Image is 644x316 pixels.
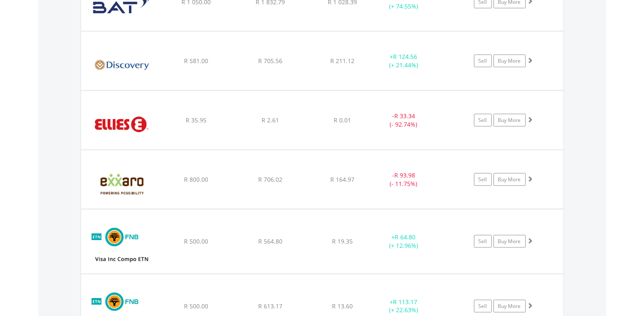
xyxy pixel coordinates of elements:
img: EQU.ZA.EXX.png [85,161,158,207]
img: EQU.ZA.ELI.png [85,102,158,147]
a: Buy More [493,300,526,313]
span: R 124.56 [393,53,417,61]
a: Buy More [493,235,526,248]
a: Sell [474,114,492,127]
div: + (+ 12.96%) [372,233,436,250]
span: R 19.35 [332,237,353,245]
a: Buy More [493,114,526,127]
span: R 35.95 [186,116,206,124]
span: R 164.97 [330,175,354,183]
span: R 33.34 [394,112,415,120]
span: R 581.00 [184,57,208,65]
span: R 13.60 [332,302,353,310]
div: - (- 92.74%) [372,112,436,129]
span: R 613.17 [258,302,282,310]
span: R 211.12 [330,57,354,65]
a: Sell [474,173,492,186]
span: R 2.61 [262,116,279,124]
a: Buy More [493,173,526,186]
span: R 500.00 [184,302,208,310]
img: EQU.ZA.DSY.png [85,42,158,88]
span: R 64.80 [395,233,415,241]
span: R 800.00 [184,175,208,183]
span: R 706.02 [258,175,282,183]
span: R 705.56 [258,57,282,65]
a: Sell [474,300,492,313]
span: R 113.17 [393,298,417,306]
div: + (+ 22.63%) [372,298,436,315]
a: Sell [474,235,492,248]
span: R 564.80 [258,237,282,245]
span: R 93.98 [394,171,415,179]
a: Sell [474,55,492,67]
img: EQU.ZA.VSETNC.png [85,220,158,271]
span: R 500.00 [184,237,208,245]
div: - (- 11.75%) [372,171,436,188]
span: R 0.01 [334,116,351,124]
a: Buy More [493,55,526,67]
div: + (+ 21.44%) [372,53,436,69]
